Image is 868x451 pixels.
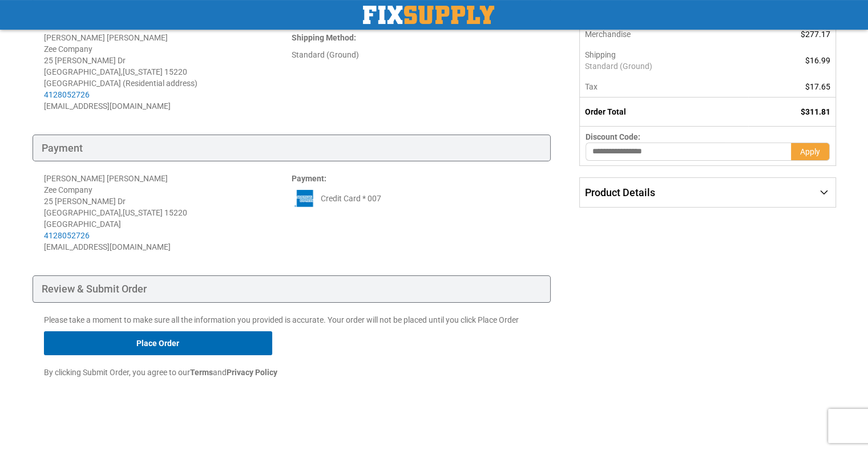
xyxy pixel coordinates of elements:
strong: Terms [190,368,213,377]
span: Discount Code: [586,132,640,141]
div: Payment [33,135,551,162]
div: Review & Submit Order [33,275,551,303]
button: Place Order [44,331,272,355]
div: Credit Card * 007 [292,190,539,207]
a: 4128052726 [44,231,90,240]
th: Merchandise [580,24,748,44]
span: [US_STATE] [123,208,163,217]
p: Please take a moment to make sure all the information you provided is accurate. Your order will n... [44,314,540,326]
span: Apply [800,147,820,156]
span: Product Details [585,186,655,198]
span: Shipping [585,50,616,59]
strong: Order Total [585,107,626,116]
p: By clicking Submit Order, you agree to our and [44,367,540,378]
span: [EMAIL_ADDRESS][DOMAIN_NAME] [44,101,171,111]
a: store logo [363,6,494,24]
span: $311.81 [801,107,830,116]
div: [PERSON_NAME] [PERSON_NAME] Zee Company 25 [PERSON_NAME] Dr [GEOGRAPHIC_DATA] , 15220 [GEOGRAPHIC... [44,173,292,241]
span: $16.99 [805,56,830,65]
a: 4128052726 [44,90,90,99]
th: Tax [580,76,748,97]
span: [EMAIL_ADDRESS][DOMAIN_NAME] [44,242,171,251]
img: Fix Industrial Supply [363,6,494,24]
button: Apply [791,143,830,161]
span: Standard (Ground) [585,60,742,72]
strong: Privacy Policy [227,368,277,377]
span: [US_STATE] [123,67,163,76]
span: Payment [292,174,324,183]
address: [PERSON_NAME] [PERSON_NAME] Zee Company 25 [PERSON_NAME] Dr [GEOGRAPHIC_DATA] , 15220 [GEOGRAPHIC... [44,32,292,112]
img: ae.png [292,190,318,207]
strong: : [292,174,326,183]
span: $277.17 [801,30,830,39]
span: Shipping Method [292,33,354,42]
span: $17.65 [805,82,830,91]
strong: : [292,33,356,42]
div: Standard (Ground) [292,49,539,60]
